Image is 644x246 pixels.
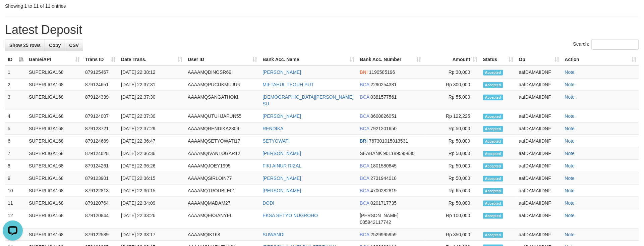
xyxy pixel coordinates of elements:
td: [DATE] 22:37:30 [118,91,185,110]
a: [PERSON_NAME] [262,188,301,193]
th: Bank Acc. Name: activate to sort column ascending [260,53,357,66]
th: User ID: activate to sort column ascending [185,53,260,66]
td: aafDAMAIIDNF [516,147,562,160]
span: Copy [49,43,61,48]
td: 879120844 [82,209,118,229]
td: aafDAMAIIDNF [516,172,562,185]
a: Note [565,94,575,100]
td: AAAAMQRENDIKA2309 [185,122,260,135]
td: [DATE] 22:36:47 [118,135,185,147]
span: Accepted [483,201,503,206]
td: Rp 50,000 [424,160,480,172]
th: Op: activate to sort column ascending [516,53,562,66]
td: SUPERLIGA168 [26,122,82,135]
span: BCA [360,176,369,181]
span: BCA [360,113,369,119]
a: Note [565,213,575,218]
td: aafDAMAIIDNF [516,209,562,229]
td: [DATE] 22:34:09 [118,197,185,209]
td: 879124261 [82,160,118,172]
td: aafDAMAIIDNF [516,122,562,135]
span: Accepted [483,95,503,100]
th: Amount: activate to sort column ascending [424,53,480,66]
span: Accepted [483,163,503,169]
span: BCA [360,232,369,237]
td: SUPERLIGA168 [26,66,82,79]
td: 6 [5,135,26,147]
th: Action: activate to sort column ascending [562,53,639,66]
a: DODI [262,200,274,206]
a: Show 25 rows [5,40,45,51]
td: SUPERLIGA168 [26,135,82,147]
a: CSV [65,40,83,51]
span: Copy 085942117742 to clipboard [360,219,391,225]
td: AAAAMQPUCUKMUJUR [185,79,260,91]
button: Open LiveChat chat widget [3,3,23,23]
td: aafDAMAIIDNF [516,66,562,79]
td: Rp 100,000 [424,209,480,229]
td: 4 [5,110,26,122]
td: aafDAMAIIDNF [516,79,562,91]
a: Note [565,69,575,75]
td: aafDAMAIIDNF [516,185,562,197]
td: 879120764 [82,197,118,209]
td: Rp 50,000 [424,197,480,209]
td: 1 [5,66,26,79]
a: Note [565,176,575,181]
span: Accepted [483,70,503,76]
td: AAAAMQMADAM27 [185,197,260,209]
td: [DATE] 22:33:17 [118,229,185,241]
span: BRI [360,138,368,144]
td: [DATE] 22:33:26 [118,209,185,229]
span: Accepted [483,82,503,88]
span: Copy 767301015013531 to clipboard [369,138,408,144]
td: 879124007 [82,110,118,122]
a: Note [565,138,575,144]
td: AAAAMQDINOSR69 [185,66,260,79]
td: 879122589 [82,229,118,241]
span: Copy 0381577561 to clipboard [370,94,397,100]
td: aafDAMAIIDNF [516,110,562,122]
td: 5 [5,122,26,135]
a: Note [565,188,575,193]
td: 879125467 [82,66,118,79]
a: EKSA SETYO NUGROHO [262,213,318,218]
span: Copy 1190585196 to clipboard [369,69,395,75]
td: Rp 30,000 [424,66,480,79]
th: Bank Acc. Number: activate to sort column ascending [357,53,424,66]
th: Status: activate to sort column ascending [480,53,516,66]
label: Search: [573,40,639,50]
a: Copy [45,40,65,51]
a: Note [565,113,575,119]
span: BNI [360,69,368,75]
td: Rp 350,000 [424,229,480,241]
td: aafDAMAIIDNF [516,229,562,241]
span: Accepted [483,126,503,132]
span: Accepted [483,139,503,144]
a: Note [565,200,575,206]
td: aafDAMAIIDNF [516,197,562,209]
td: 879124689 [82,135,118,147]
span: Copy 2290254381 to clipboard [370,82,397,87]
a: Note [565,232,575,237]
span: BCA [360,200,369,206]
td: [DATE] 22:36:26 [118,160,185,172]
td: AAAAMQJOEY1995 [185,160,260,172]
td: AAAAMQSIRLOIN77 [185,172,260,185]
td: 7 [5,147,26,160]
span: Copy 2529995959 to clipboard [370,232,397,237]
td: SUPERLIGA168 [26,209,82,229]
a: [DEMOGRAPHIC_DATA][PERSON_NAME] SU [262,94,354,106]
td: 879124339 [82,91,118,110]
a: SETYOWATI [262,138,290,144]
td: SUPERLIGA168 [26,147,82,160]
span: BCA [360,126,369,131]
td: AAAAMQSETYOWATI17 [185,135,260,147]
td: Rp 50,000 [424,172,480,185]
td: SUPERLIGA168 [26,79,82,91]
td: 8 [5,160,26,172]
td: [DATE] 22:38:12 [118,66,185,79]
td: 879123901 [82,172,118,185]
span: Copy 8600826051 to clipboard [370,113,397,119]
span: Show 25 rows [9,43,41,48]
